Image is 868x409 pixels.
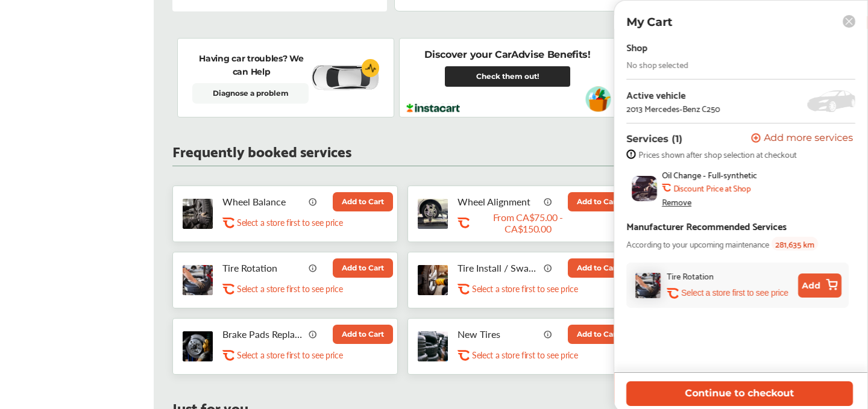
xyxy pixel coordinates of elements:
img: tire-wheel-balance-thumb.jpg [183,199,213,229]
p: Select a store first to see price [237,283,342,295]
img: instacart-logo.217963cc.svg [406,104,460,113]
img: tire-rotation-thumb.jpg [635,273,661,298]
span: Oil Change - Full-synthetic [662,170,757,180]
img: brake-pads-replacement-thumb.jpg [183,331,213,361]
button: Add to Cart [568,192,628,211]
span: Add more services [764,133,853,145]
button: Add to Cart [333,192,393,211]
img: cardiogram-logo.18e20815.svg [362,59,380,77]
p: Tire Rotation [222,262,304,273]
p: Select a store first to see price [237,217,342,228]
div: Active vehicle [626,89,720,100]
p: Discover your CarAdvise Benefits! [424,48,590,61]
div: Manufacturer Recommended Services [626,217,787,234]
img: tire-install-swap-tires-thumb.jpg [418,265,448,295]
p: Having car troubles? We can Help [192,52,310,78]
div: 2013 Mercedes-Benz C250 [626,104,720,113]
button: Continue to checkout [626,381,853,406]
a: Add more services [751,133,855,145]
a: Check them out! [445,66,570,87]
span: According to your upcoming maintenance [626,237,769,251]
img: diagnose-vehicle.c84bcb0a.svg [310,64,379,91]
span: 281,635 km [772,237,818,251]
img: info_icon_vector.svg [544,329,552,338]
img: info-strock.ef5ea3fe.svg [626,149,636,159]
p: Select a store first to see price [472,349,577,361]
img: info_icon_vector.svg [309,197,317,205]
b: Discount Price at Shop [673,183,750,193]
img: oil-change-thumb.jpg [632,176,657,201]
p: Tire Install / Swap Tires [458,262,539,273]
img: instacart-vehicle.0979a191.svg [585,86,611,112]
p: Wheel Alignment [458,196,539,207]
img: info_icon_vector.svg [309,329,317,338]
p: Services (1) [626,133,682,145]
p: Wheel Balance [222,196,304,207]
div: Tire Rotation [667,269,714,283]
span: Prices shown after shop selection at checkout [638,149,796,159]
p: Select a store first to see price [472,283,577,295]
button: Add more services [751,133,853,145]
img: info_icon_vector.svg [544,263,552,272]
p: New Tires [458,328,539,340]
button: Add to Cart [568,258,628,278]
p: My Cart [626,15,672,29]
p: Brake Pads Replacement [222,328,304,340]
button: Add [798,273,841,298]
img: tire-rotation-thumb.jpg [183,265,213,295]
p: Select a store first to see price [681,287,788,299]
div: No shop selected [626,60,688,69]
button: Add to Cart [568,325,628,344]
img: wheel-alignment-thumb.jpg [418,199,448,229]
div: Remove [662,197,691,207]
a: Diagnose a problem [192,83,309,104]
p: Select a store first to see price [237,349,342,361]
p: Frequently booked services [172,145,351,156]
div: Shop [626,39,647,55]
img: placeholder_car.5a1ece94.svg [807,90,855,112]
button: Add to Cart [333,258,393,278]
p: From CA$75.00 - CA$150.00 [472,211,584,234]
img: new-tires-thumb.jpg [418,331,448,361]
img: info_icon_vector.svg [544,197,552,205]
button: Add to Cart [333,325,393,344]
img: info_icon_vector.svg [309,263,317,272]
